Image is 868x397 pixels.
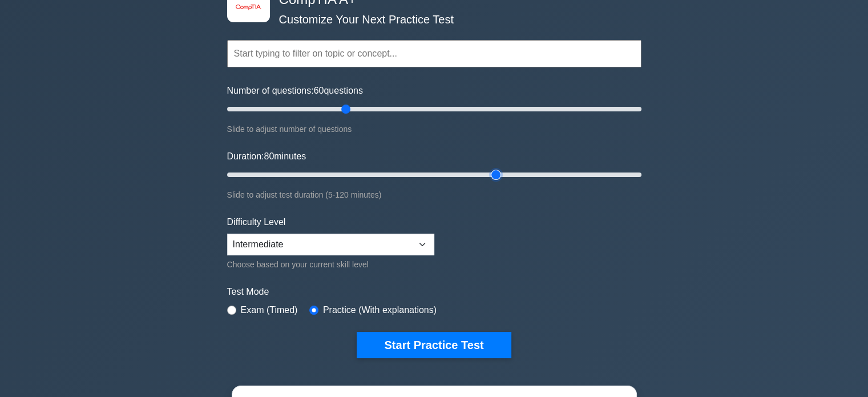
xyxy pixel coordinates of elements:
[227,40,641,67] input: Start typing to filter on topic or concept...
[227,188,641,202] div: Slide to adjust test duration (5-120 minutes)
[227,285,641,299] label: Test Mode
[227,122,641,136] div: Slide to adjust number of questions
[264,151,274,161] span: 80
[227,258,434,271] div: Choose based on your current skill level
[227,215,286,229] label: Difficulty Level
[227,84,363,98] label: Number of questions: questions
[227,150,306,163] label: Duration: minutes
[241,303,298,317] label: Exam (Timed)
[357,332,511,358] button: Start Practice Test
[314,86,324,95] span: 60
[323,303,437,317] label: Practice (With explanations)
